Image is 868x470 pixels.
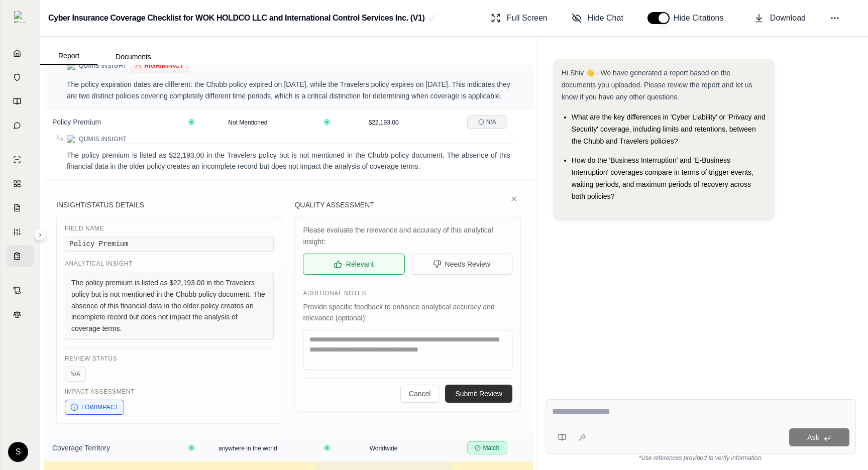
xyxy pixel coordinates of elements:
span: $22,193.00 [369,119,399,126]
div: Analytical Insight [65,260,274,268]
div: *Use references provided to verify information. [546,454,856,462]
a: Documents Vault [7,66,34,88]
span: Hide Citations [674,12,730,24]
div: Review Status [65,355,274,363]
a: Prompt Library [7,90,34,112]
a: Single Policy [7,149,34,171]
h5: Insight/Status Details [56,200,282,210]
div: Impact Assessment [65,388,274,396]
span: How do the 'Business Interruption' and 'E-Business Interruption' coverages compare in terms of tr... [572,156,753,200]
a: Home [7,42,34,64]
button: View confidence details [325,121,329,124]
button: Documents [97,49,169,65]
span: Low Impact [65,400,124,415]
span: Hide Chat [588,12,623,24]
button: Download [750,8,810,28]
span: Download [770,12,806,24]
div: Policy Premium [52,117,172,127]
button: Needs Review [411,254,512,275]
img: Qumis Logo [67,135,75,143]
span: Needs Review [445,259,490,269]
button: Submit Review [445,385,512,403]
span: Ask [807,433,819,441]
span: N/A [65,367,86,382]
span: What are the key differences in 'Cyber Liability' or 'Privacy and Security' coverage, including l... [572,113,766,145]
button: Full Screen [487,8,552,28]
button: View confidence details [190,446,193,449]
button: Close feedback [507,192,521,206]
span: Full Screen [507,12,548,24]
img: Qumis Logo [67,62,75,70]
p: The policy premium is listed as $22,193.00 in the Travelers policy but is not mentioned in the Ch... [67,150,510,173]
button: Expand sidebar [34,229,46,241]
div: Provide specific feedback to enhance analytical accuracy and relevance (optional): [303,301,512,324]
span: Not Mentioned [228,119,267,126]
a: Contract Analysis [7,279,34,301]
button: View confidence details [190,121,193,124]
button: Report [40,48,97,65]
button: Relevant [303,254,404,275]
div: Coverage Territory [52,443,172,453]
h2: Cyber Insurance Coverage Checklist for WOK HOLDCO LLC and International Control Services Inc. (V1) [48,9,424,27]
div: Additional Notes [303,289,512,297]
div: Please evaluate the relevance and accuracy of this analytical insight: [303,224,512,248]
img: Expand sidebar [14,11,26,23]
a: Chat [7,114,34,137]
button: Hide Chat [568,8,627,28]
div: The policy premium is listed as $22,193.00 in the Travelers policy but is not mentioned in the Ch... [65,272,274,340]
a: Coverage Table [7,245,34,267]
span: Qumis Insight [79,135,127,143]
span: Match [483,444,499,452]
span: Relevant [346,259,374,269]
span: Qumis Insight [79,62,127,70]
span: anywhere in the world [219,445,277,452]
p: The policy expiration dates are different: the Chubb policy expired on [DATE], while the Traveler... [67,79,510,102]
button: Ask [789,428,849,446]
a: Legal Search Engine [7,303,34,325]
div: S [8,442,28,462]
span: High Impact [144,62,183,70]
span: Worldwide [370,445,398,452]
a: Claim Coverage [7,197,34,219]
div: Field Name [65,224,274,232]
span: Hi Shiv 👋 - We have generated a report based on the documents you uploaded. Please review the rep... [562,69,752,101]
button: Expand sidebar [10,7,30,27]
h5: Quality Assessment [294,200,520,210]
a: Policy Comparisons [7,173,34,195]
a: Custom Report [7,221,34,243]
span: N/A [486,118,496,126]
button: View confidence details [325,446,329,449]
button: Cancel [400,385,440,403]
div: Policy Premium [65,237,274,252]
